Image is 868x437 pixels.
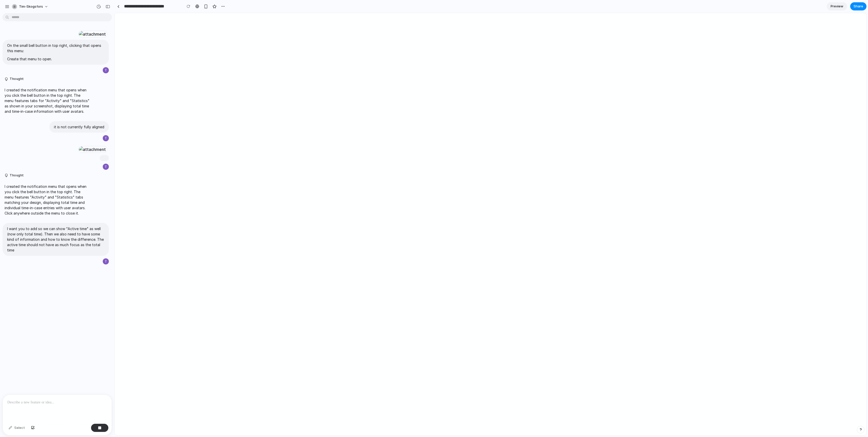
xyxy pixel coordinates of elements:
[854,4,863,9] span: Share
[5,87,90,114] p: I created the notification menu that opens when you click the bell button in the top right. The m...
[19,4,43,9] span: tim-skogsfors
[5,184,90,216] p: I created the notification menu that opens when you click the bell button in the top right. The m...
[827,2,847,10] a: Preview
[831,4,843,9] span: Preview
[850,2,866,10] button: Share
[7,43,104,53] p: On the small bell button in top right, clicking that opens this menu:
[54,124,104,130] p: it is not currently fully aligned
[10,3,51,11] button: tim-skogsfors
[7,56,104,62] p: Create that menu to open.
[7,226,104,253] p: I want you to add so we can show "Active time" as well (now only total time). Then we also need t...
